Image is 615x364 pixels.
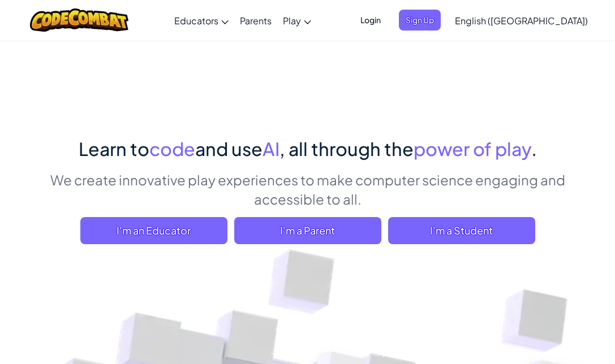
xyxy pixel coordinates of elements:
a: Educators [169,5,234,36]
span: power of play [414,137,531,160]
span: code [149,137,195,160]
span: , all through the [279,137,414,160]
span: and use [195,137,263,160]
span: English ([GEOGRAPHIC_DATA]) [455,15,588,27]
span: Educators [174,15,218,27]
a: I'm a Parent [234,217,381,244]
img: CodeCombat logo [30,8,129,32]
span: . [531,137,537,160]
a: I'm an Educator [80,217,227,244]
span: Play [283,15,301,27]
button: Login [354,10,388,31]
a: Parents [234,5,277,36]
button: Sign Up [399,10,441,31]
a: Play [277,5,317,36]
button: I'm a Student [388,217,535,244]
span: AI [263,137,279,160]
span: Learn to [79,137,149,160]
a: English ([GEOGRAPHIC_DATA]) [449,5,594,36]
p: We create innovative play experiences to make computer science engaging and accessible to all. [42,170,574,209]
